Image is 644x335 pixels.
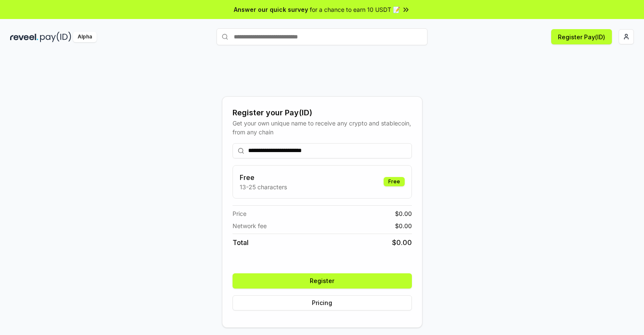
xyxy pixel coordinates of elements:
[392,237,412,248] span: $ 0.00
[234,5,308,14] span: Answer our quick survey
[395,209,412,218] span: $ 0.00
[233,221,267,230] span: Network fee
[310,5,400,14] span: for a chance to earn 10 USDT 📝
[233,273,412,289] button: Register
[40,32,71,42] img: pay_id
[384,177,405,186] div: Free
[233,209,246,218] span: Price
[395,221,412,230] span: $ 0.00
[233,237,249,248] span: Total
[233,295,412,310] button: Pricing
[233,107,412,119] div: Register your Pay(ID)
[551,29,612,44] button: Register Pay(ID)
[73,32,97,42] div: Alpha
[240,172,287,182] h3: Free
[233,119,412,136] div: Get your own unique name to receive any crypto and stablecoin, from any chain
[240,182,287,191] p: 13-25 characters
[10,32,38,42] img: reveel_dark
